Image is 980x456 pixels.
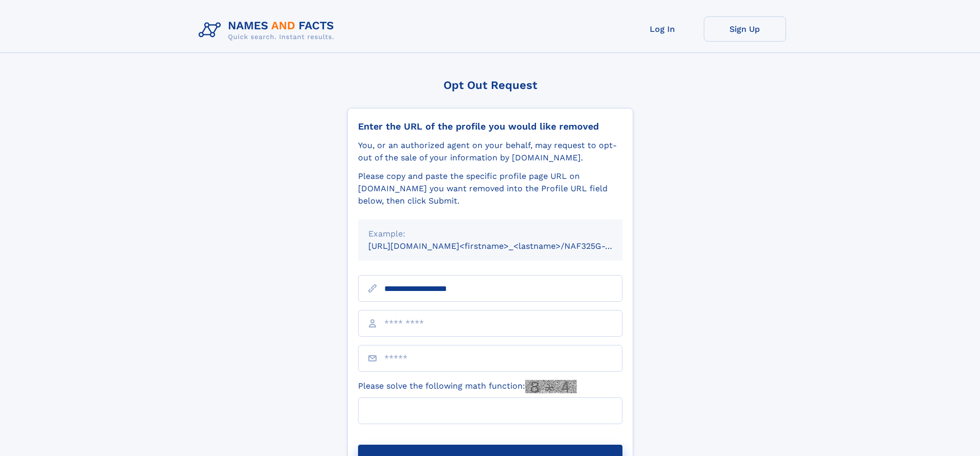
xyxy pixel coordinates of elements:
a: Log In [621,16,704,42]
label: Please solve the following math function: [358,380,577,393]
a: Sign Up [704,16,786,42]
div: Example: [368,228,612,240]
small: [URL][DOMAIN_NAME]<firstname>_<lastname>/NAF325G-xxxxxxxx [368,241,642,251]
div: Enter the URL of the profile you would like removed [358,121,622,132]
div: Opt Out Request [347,79,633,92]
img: Logo Names and Facts [194,16,343,44]
div: Please copy and paste the specific profile page URL on [DOMAIN_NAME] you want removed into the Pr... [358,170,622,207]
div: You, or an authorized agent on your behalf, may request to opt-out of the sale of your informatio... [358,139,622,164]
